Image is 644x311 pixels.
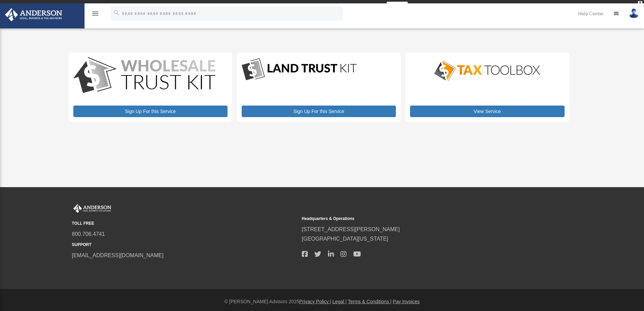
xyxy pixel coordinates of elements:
a: Pay Invoices [393,299,420,304]
a: menu [91,12,99,18]
img: User Pic [629,8,639,18]
img: LandTrust_lgo-1.jpg [242,57,357,82]
a: survey [387,2,408,10]
img: Anderson Advisors Platinum Portal [72,204,113,213]
a: Sign Up For this Service [73,106,228,117]
a: Legal | [333,299,347,304]
a: [EMAIL_ADDRESS][DOMAIN_NAME] [72,252,164,258]
small: Headquarters & Operations [302,215,527,222]
small: SUPPORT [72,241,297,248]
a: Terms & Conditions | [348,299,391,304]
a: Privacy Policy | [299,299,331,304]
i: menu [91,9,99,18]
div: close [638,1,642,5]
a: Sign Up For this Service [242,106,396,117]
a: View Service [410,106,564,117]
small: TOLL FREE [72,220,297,227]
a: [GEOGRAPHIC_DATA][US_STATE] [302,236,388,242]
i: search [113,9,120,17]
img: WS-Trust-Kit-lgo-1.jpg [73,57,215,95]
a: 800.706.4741 [72,231,105,237]
a: [STREET_ADDRESS][PERSON_NAME] [302,226,400,232]
div: Get a chance to win 6 months of Platinum for free just by filling out this [236,2,384,10]
img: Anderson Advisors Platinum Portal [3,8,64,21]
